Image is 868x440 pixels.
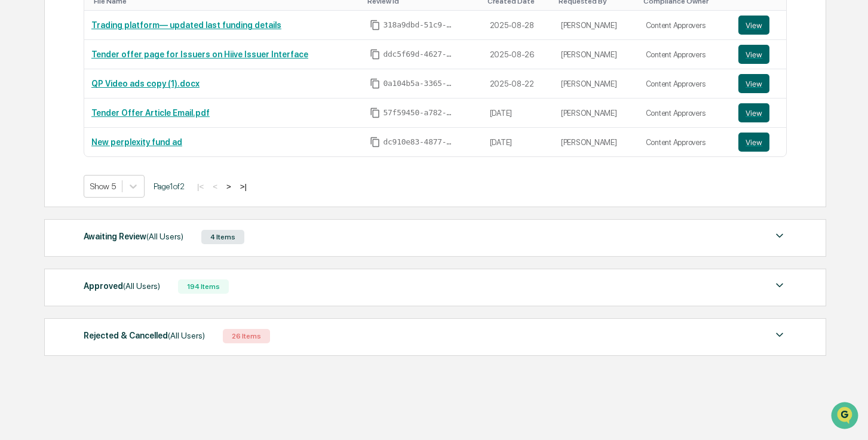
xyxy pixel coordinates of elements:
span: Data Lookup [24,173,75,185]
div: We're available if you need us! [41,103,151,113]
span: Copy Id [370,107,381,118]
span: Copy Id [370,49,381,60]
td: Content Approvers [639,40,732,69]
a: 🖐️Preclearance [7,146,82,167]
span: Copy Id [370,78,381,89]
img: caret [772,278,787,293]
div: Approved [84,278,160,294]
div: Rejected & Cancelled [84,328,205,343]
span: Attestations [99,150,148,162]
td: [PERSON_NAME] [554,69,639,99]
td: [DATE] [483,128,554,156]
a: View [738,16,779,35]
a: Tender Offer Article Email.pdf [91,108,210,118]
td: Content Approvers [639,11,732,40]
div: 🗄️ [87,152,96,161]
span: 0a104b5a-3365-4e16-98ad-43a4f330f6db [383,79,455,88]
button: View [738,45,769,64]
a: New perplexity fund ad [91,137,182,147]
span: (All Users) [168,331,205,340]
a: View [738,103,779,122]
iframe: Open customer support [830,401,862,433]
div: 🖐️ [12,152,22,161]
div: 194 Items [178,279,229,294]
span: Preclearance [24,150,77,162]
td: 2025-08-28 [483,11,554,40]
div: 🔎 [12,174,22,184]
span: dc910e83-4877-4103-b15e-bf87db00f614 [383,137,455,147]
p: How can we help? [12,25,217,44]
button: Start new chat [203,95,217,109]
td: 2025-08-22 [483,69,554,99]
a: View [738,133,779,152]
div: 26 Items [223,329,270,343]
span: 318a9dbd-51c9-473e-9dd0-57efbaa2a655 [383,20,455,30]
button: < [209,181,221,192]
a: View [738,74,779,93]
a: 🔎Data Lookup [7,168,80,190]
button: View [738,16,769,35]
a: Powered byPylon [84,202,145,211]
td: [PERSON_NAME] [554,11,639,40]
span: Copy Id [370,20,381,30]
td: 2025-08-26 [483,40,554,69]
img: caret [772,328,787,342]
div: Start new chat [41,91,196,103]
a: QP Video ads copy (1).docx [91,79,200,88]
span: 57f59450-a782-4865-ac16-a45fae92c464 [383,108,455,118]
img: 1746055101610-c473b297-6a78-478c-a979-82029cc54cd1 [12,91,33,113]
a: Tender offer page for Issuers on Hiive Issuer Interface [91,50,308,59]
button: >| [237,181,250,192]
span: ddc5f69d-4627-4722-aeaa-ccc955e7ddc8 [383,50,455,59]
td: [DATE] [483,99,554,128]
span: (All Users) [146,232,183,241]
span: Page 1 of 2 [154,181,185,191]
button: > [223,181,235,192]
div: Awaiting Review [84,229,183,244]
span: (All Users) [123,281,160,291]
td: Content Approvers [639,128,732,156]
a: 🗄️Attestations [82,146,153,167]
button: View [738,133,769,152]
span: Copy Id [370,137,381,147]
td: Content Approvers [639,69,732,99]
a: Trading platform— updated last funding details [91,20,281,30]
button: |< [194,181,207,192]
td: [PERSON_NAME] [554,40,639,69]
td: [PERSON_NAME] [554,128,639,156]
span: Pylon [119,202,145,211]
div: 4 Items [201,230,244,244]
td: [PERSON_NAME] [554,99,639,128]
a: View [738,45,779,64]
button: View [738,74,769,93]
button: View [738,103,769,122]
img: caret [772,229,787,243]
td: Content Approvers [639,99,732,128]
